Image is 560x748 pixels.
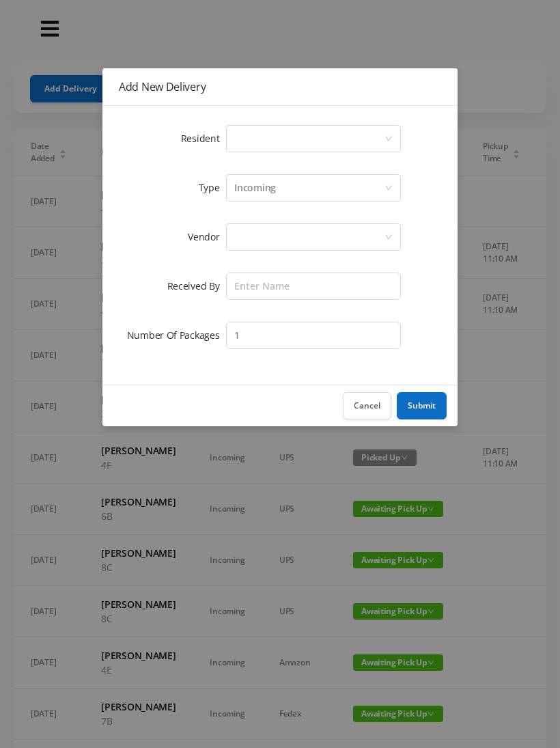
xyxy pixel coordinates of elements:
[181,132,227,145] label: Resident
[384,233,393,243] i: icon: down
[127,329,227,342] label: Number Of Packages
[384,184,393,193] i: icon: down
[384,135,393,144] i: icon: down
[397,392,447,419] button: Submit
[119,79,441,94] div: Add New Delivery
[188,230,226,243] label: Vendor
[119,122,441,352] form: Add New Delivery
[167,279,227,292] label: Received By
[226,273,401,300] input: Enter Name
[343,392,391,419] button: Cancel
[234,175,276,201] div: Incoming
[199,181,227,194] label: Type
